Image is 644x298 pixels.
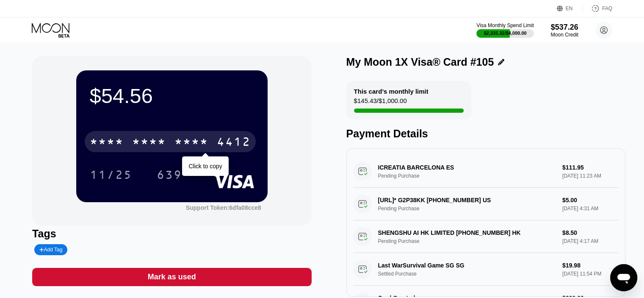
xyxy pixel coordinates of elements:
div: Moon Credit [551,32,578,38]
div: 639 [150,164,188,185]
div: 4412 [217,136,251,150]
div: $537.26Moon Credit [551,23,578,38]
div: FAQ [583,4,612,13]
div: 11/25 [83,164,138,185]
div: Support Token: 6dfa08cce8 [186,204,261,211]
div: Click to copy [188,163,222,170]
div: Add Tag [34,244,67,255]
div: 639 [157,169,182,183]
div: FAQ [602,6,612,11]
div: Tags [32,228,311,240]
iframe: Button to launch messaging window [610,264,637,291]
div: Payment Details [346,128,625,140]
div: Visa Monthly Spend Limit [476,22,533,28]
div: 11/25 [90,169,132,183]
div: Mark as used [148,272,196,282]
div: Visa Monthly Spend Limit$2,335.32/$4,000.00 [476,22,533,38]
div: Add Tag [39,247,62,253]
div: $2,335.32 / $4,000.00 [484,31,527,36]
div: $145.43 / $1,000.00 [354,97,407,109]
div: $537.26 [551,23,578,32]
div: This card’s monthly limit [354,88,428,95]
div: My Moon 1X Visa® Card #105 [346,56,494,68]
div: EN [566,6,573,11]
div: Support Token:6dfa08cce8 [186,204,261,211]
div: EN [557,4,583,13]
div: $54.56 [90,84,254,108]
div: Mark as used [32,268,311,286]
